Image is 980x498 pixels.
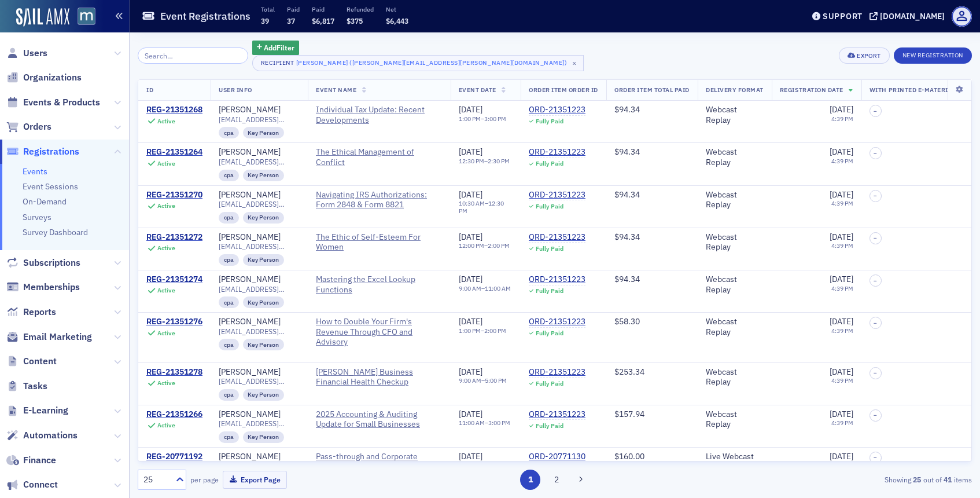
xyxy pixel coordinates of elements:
[219,419,300,428] span: [EMAIL_ADDRESS][PERSON_NAME][DOMAIN_NAME]
[830,367,853,377] span: [DATE]
[488,157,510,165] time: 2:30 PM
[831,327,853,335] time: 4:39 PM
[243,431,285,443] div: Key Person
[316,452,443,472] span: Pass-through and Corporate Annual Tax Update
[219,367,281,378] a: [PERSON_NAME]
[459,157,484,165] time: 12:30 PM
[870,12,949,20] button: [DOMAIN_NAME]
[529,105,585,115] a: ORD-21351223
[459,327,481,335] time: 1:00 PM
[536,422,563,430] div: Fully Paid
[706,409,764,430] div: Webcast Replay
[459,451,482,462] span: [DATE]
[529,147,585,158] div: ORD-21351223
[459,367,482,377] span: [DATE]
[614,274,640,284] span: $94.34
[146,232,202,243] a: REG-21351272
[706,105,764,125] div: Webcast Replay
[219,115,300,124] span: [EMAIL_ADDRESS][PERSON_NAME][DOMAIN_NAME]
[146,147,202,158] div: REG-21351264
[706,190,764,210] div: Webcast Replay
[6,47,47,60] a: Users
[146,317,202,327] a: REG-21351276
[614,367,644,377] span: $253.34
[219,170,239,181] div: cpa
[536,380,563,387] div: Fully Paid
[614,409,644,419] span: $157.94
[459,327,506,335] div: –
[23,196,67,207] a: On-Demand
[316,317,443,347] a: How to Double Your Firm's Revenue Through CFO and Advisory
[706,367,764,387] div: Webcast Replay
[536,118,563,125] div: Fully Paid
[157,379,175,387] div: Active
[614,147,640,157] span: $94.34
[219,254,239,266] div: cpa
[529,452,585,462] a: ORD-20771130
[485,376,507,385] time: 5:00 PM
[830,232,853,242] span: [DATE]
[264,42,294,53] span: Add Filter
[23,96,100,109] span: Events & Products
[459,284,481,292] time: 9:00 AM
[23,145,79,158] span: Registrations
[316,409,443,430] a: 2025 Accounting & Auditing Update for Small Businesses
[874,150,877,157] span: –
[857,53,880,59] div: Export
[706,147,764,167] div: Webcast Replay
[23,429,78,442] span: Automations
[219,127,239,138] div: cpa
[23,120,51,133] span: Orders
[870,86,960,94] span: With Printed E-Materials
[488,419,510,427] time: 3:00 PM
[316,105,443,125] a: Individual Tax Update: Recent Developments
[219,452,281,462] a: [PERSON_NAME]
[146,409,202,420] a: REG-21351266
[23,478,58,491] span: Connect
[296,57,568,68] div: [PERSON_NAME] ([PERSON_NAME][EMAIL_ADDRESS][PERSON_NAME][DOMAIN_NAME])
[529,367,585,378] div: ORD-21351223
[614,451,644,462] span: $160.00
[316,190,443,210] a: Navigating IRS Authorizations: Form 2848 & Form 8821
[874,192,877,199] span: –
[6,454,56,467] a: Finance
[6,120,51,133] a: Orders
[316,367,443,387] a: [PERSON_NAME] Business Financial Health Checkup
[219,274,281,285] div: [PERSON_NAME]
[316,367,443,387] span: Walter Haig's Business Financial Health Checkup
[459,158,510,165] div: –
[459,241,484,250] time: 12:00 PM
[23,380,47,393] span: Tasks
[614,104,640,115] span: $94.34
[261,59,294,67] div: Recipient
[6,404,68,417] a: E-Learning
[484,115,506,123] time: 3:00 PM
[160,9,250,23] h1: Event Registrations
[261,16,269,25] span: 39
[190,474,219,485] label: per page
[831,115,853,123] time: 4:39 PM
[484,327,506,335] time: 2:00 PM
[459,199,504,215] time: 12:30 PM
[831,199,853,207] time: 4:39 PM
[146,367,202,378] div: REG-21351278
[6,306,56,318] a: Reports
[485,284,511,292] time: 11:00 AM
[702,474,972,485] div: Showing out of items
[706,274,764,295] div: Webcast Replay
[459,200,513,215] div: –
[942,474,954,485] strong: 41
[830,147,853,157] span: [DATE]
[23,331,92,343] span: Email Marketing
[614,232,640,242] span: $94.34
[780,86,843,94] span: Registration Date
[529,232,585,243] a: ORD-21351223
[157,329,175,337] div: Active
[536,245,563,252] div: Fully Paid
[316,274,443,295] a: Mastering the Excel Lookup Functions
